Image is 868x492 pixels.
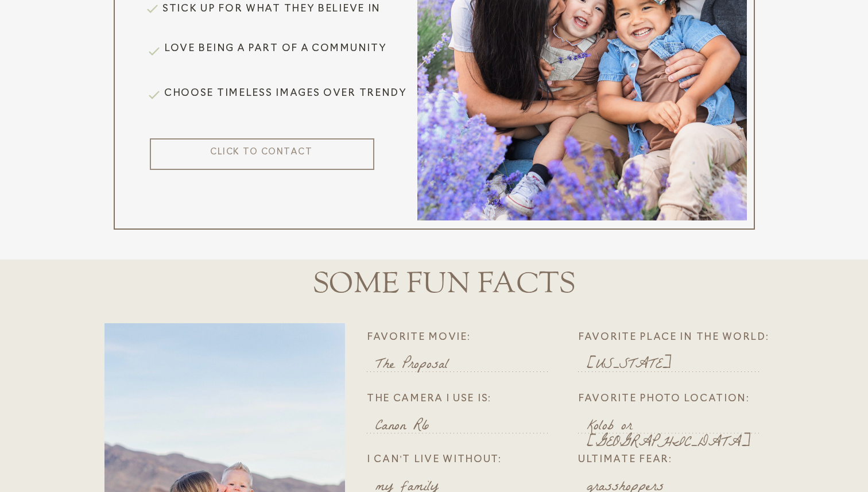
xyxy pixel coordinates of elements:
[164,86,408,102] p: choose timeless images over trendy
[587,419,765,433] p: Kolob or [GEOGRAPHIC_DATA]
[268,266,620,289] h1: SOME FUN FACTS
[578,452,773,470] p: ultimate fear:
[367,392,562,409] p: the camera i use is:
[162,2,406,26] p: Stick up for what they believe in
[367,452,562,470] p: i can't live without:
[164,41,408,76] p: Love being a part of a community
[578,392,773,409] p: favorite Photo Location:
[375,419,553,433] p: Canon R6
[375,358,553,371] p: The Proposal
[578,330,773,347] p: favorite place in the world:
[587,358,765,371] p: [US_STATE]
[367,330,562,347] p: favorite movie:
